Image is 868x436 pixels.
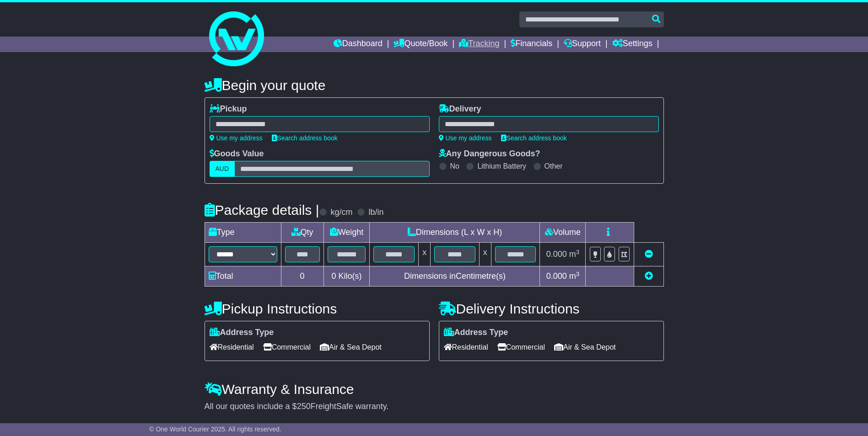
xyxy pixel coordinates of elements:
td: Total [205,266,281,287]
span: Air & Sea Depot [554,340,616,354]
a: Search address book [272,134,338,142]
a: Use my address [210,134,263,142]
a: Use my address [439,134,492,142]
label: Address Type [444,328,508,338]
sup: 3 [576,271,580,277]
a: Add new item [645,271,653,281]
label: AUD [210,161,235,177]
h4: Warranty & Insurance [205,382,664,397]
span: Residential [444,340,488,354]
label: Goods Value [210,149,264,159]
span: Air & Sea Depot [320,340,382,354]
td: Type [205,223,281,243]
span: 0.000 [546,250,567,259]
label: Any Dangerous Goods? [439,149,540,159]
td: 0 [281,266,323,287]
h4: Pickup Instructions [205,301,430,316]
td: Qty [281,223,323,243]
span: m [569,250,580,259]
a: Financials [511,37,552,52]
label: kg/cm [330,207,352,218]
h4: Package details | [205,202,319,218]
a: Search address book [501,134,567,142]
span: 0 [331,271,336,281]
div: All our quotes include a $ FreightSafe warranty. [205,402,664,412]
label: Address Type [210,328,274,338]
td: x [479,243,491,266]
h4: Delivery Instructions [439,301,664,316]
label: Lithium Battery [477,162,526,170]
span: Commercial [497,340,545,354]
span: m [569,271,580,281]
td: x [419,243,431,266]
a: Support [564,37,601,52]
td: Kilo(s) [323,266,370,287]
span: Commercial [263,340,311,354]
label: Pickup [210,104,247,114]
a: Tracking [459,37,499,52]
td: Dimensions in Centimetre(s) [370,266,540,287]
span: 250 [297,402,311,411]
a: Dashboard [334,37,383,52]
label: No [450,162,459,170]
span: 0.000 [546,271,567,281]
td: Weight [323,223,370,243]
td: Dimensions (L x W x H) [370,223,540,243]
span: © One World Courier 2025. All rights reserved. [149,425,281,433]
h4: Begin your quote [205,78,664,93]
label: lb/in [368,207,383,218]
span: Residential [210,340,254,354]
label: Delivery [439,104,481,114]
label: Other [545,162,563,170]
td: Volume [540,223,586,243]
a: Quote/Book [394,37,447,52]
a: Remove this item [645,250,653,259]
a: Settings [612,37,652,52]
sup: 3 [576,249,580,255]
